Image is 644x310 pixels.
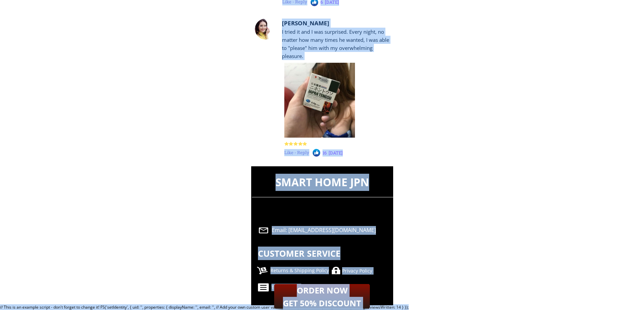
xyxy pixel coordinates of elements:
[323,149,371,157] div: 16 [DATE]
[270,267,342,274] div: Returns & Shipping Policy
[258,247,400,260] div: CUSTOMER SERVICE
[282,28,391,60] div: I tried it and I was surprised. Every night, no matter how many times he wanted, I was able to "p...
[343,284,415,291] div: Contact Us
[213,304,409,310] email_here: ', // Add your own custom user variables here, details at // [URL][DOMAIN_NAME] reviewsWritten: 1...
[279,284,365,310] h2: ORDER NOW GET 50% DISCOUNT
[196,304,409,310] display_name_here: ', email: '
[284,149,333,156] div: Like - Reply
[282,19,345,37] div: [PERSON_NAME]
[252,174,393,191] div: SMART HOME JPN
[272,226,391,235] div: Email: [EMAIL_ADDRESS][DOMAIN_NAME]
[342,267,414,275] div: Privacy Policy
[141,304,409,310] the_id_that_you_use_in_your_app_for_this: ', properties: { displayName: '
[271,284,343,291] div: Terms of Use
